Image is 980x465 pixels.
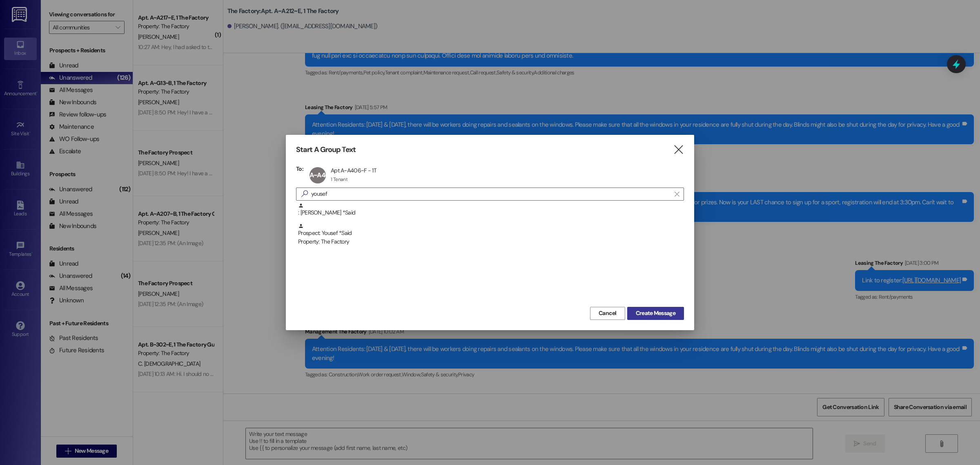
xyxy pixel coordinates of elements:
[296,223,684,244] div: Prospect: Yousef *SaidProperty: The Factory
[298,237,684,246] div: Property: The Factory
[296,203,684,223] div: : [PERSON_NAME] *Said
[627,307,684,320] button: Create Message
[331,176,347,183] div: 1 Tenant
[331,167,376,174] div: Apt A~A406~F - 1T
[298,203,684,217] div: : [PERSON_NAME] *Said
[673,145,684,154] i: 
[670,188,684,200] button: Clear text
[590,307,625,320] button: Cancel
[675,191,679,197] i: 
[298,223,684,246] div: Prospect: Yousef *Said
[636,309,675,317] span: Create Message
[311,188,670,200] input: Search for any contact or apartment
[599,309,617,317] span: Cancel
[296,145,356,154] h3: Start A Group Text
[310,171,340,179] span: A~A406~F
[296,165,303,172] h3: To:
[298,190,311,198] i: 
